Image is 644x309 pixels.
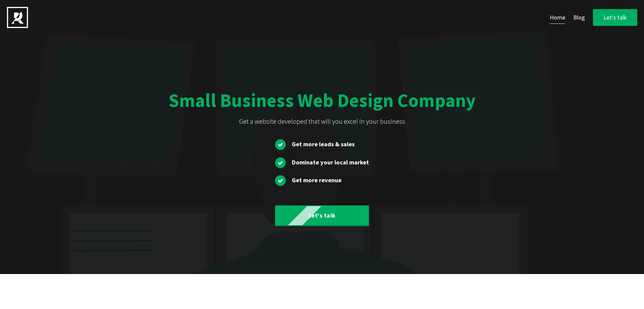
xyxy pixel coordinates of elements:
img: PROGMATIQ - web design and web development company [7,7,28,28]
a: Blog [573,11,585,24]
span: Get more revenue [292,176,341,184]
a: Home [550,11,565,24]
div: Small Business Web Design Company [169,88,476,113]
a: Let's talk [593,9,637,26]
span: Get more leads & sales [292,140,355,148]
a: Let's talk [275,205,369,226]
div: Get a website developed that will you excel in your business [239,116,405,127]
span: Dominate your local market [292,158,369,166]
